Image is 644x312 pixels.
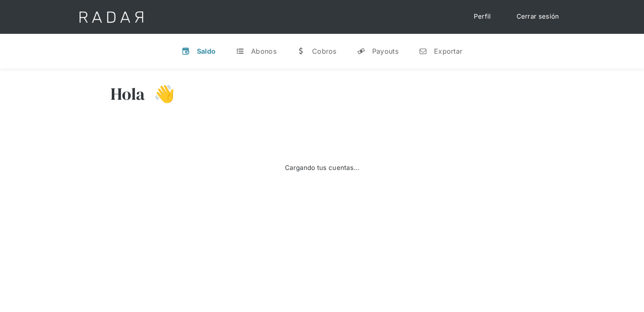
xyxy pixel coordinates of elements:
div: n [419,47,427,55]
h3: 👋 [145,83,175,104]
div: t [236,47,244,55]
div: Payouts [372,47,398,55]
div: Exportar [434,47,462,55]
div: Cobros [312,47,337,55]
h3: Hola [111,83,145,104]
div: Saldo [197,47,216,55]
div: Cargando tus cuentas... [285,163,359,173]
div: v [182,47,190,55]
a: Cerrar sesión [508,8,568,25]
div: w [297,47,305,55]
div: Abonos [251,47,276,55]
a: Perfil [465,8,500,25]
div: y [357,47,365,55]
